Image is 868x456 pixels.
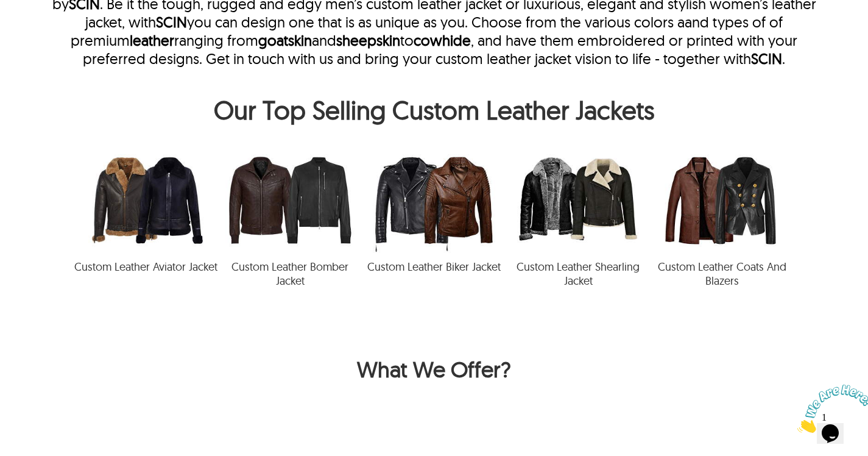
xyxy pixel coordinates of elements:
[336,31,400,49] a: sheepskin
[218,260,362,288] h3: Custom Leather Bomber Jacket
[74,260,218,274] h3: Custom Leather Aviator Jacket
[362,147,506,253] img: Custom Leather Biker Jacket
[5,5,10,15] span: 1
[218,147,362,253] img: Custom Leather Bomber Jacket
[130,31,174,49] a: leather
[43,355,825,383] h3: What We Offer?
[650,147,794,253] img: Custom Leather Coats And Blazers
[650,260,794,288] h3: Custom Leather Coats And Blazers
[506,260,651,288] h3: Custom Leather Shearling Jacket
[214,94,655,126] strong: Our Top Selling Custom Leather Jackets
[362,260,506,274] h3: Custom Leather Biker Jacket
[74,147,218,253] img: Custom Leather Aviator Jacket
[156,13,187,31] a: SCIN
[792,380,868,438] iframe: chat widget
[414,31,471,49] a: cowhide
[751,49,782,68] a: SCIN
[5,5,80,53] img: Chat attention grabber
[258,31,312,49] a: goatskin
[506,147,651,253] img: Custom Leather Shearling Jacket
